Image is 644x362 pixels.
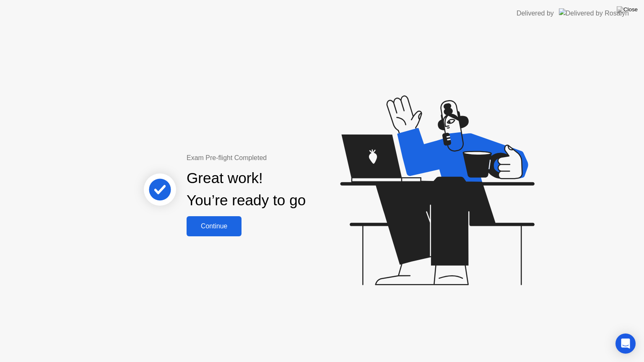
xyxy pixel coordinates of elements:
[187,216,241,236] button: Continue
[187,153,360,163] div: Exam Pre-flight Completed
[517,8,554,18] div: Delivered by
[189,222,239,230] div: Continue
[615,334,636,354] div: Open Intercom Messenger
[187,167,306,212] div: Great work! You’re ready to go
[559,8,629,18] img: Delivered by Rosalyn
[617,6,638,13] img: Close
